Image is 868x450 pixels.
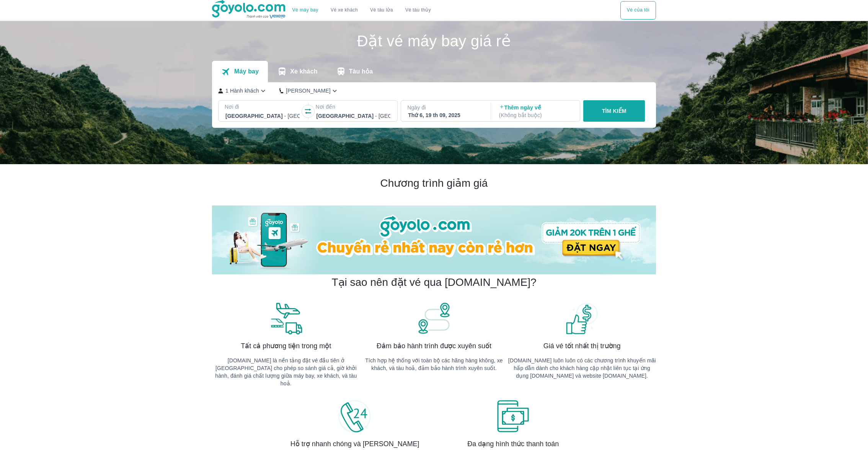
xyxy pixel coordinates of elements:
div: choose transportation mode [286,1,437,20]
button: 1 Hành khách [218,87,267,95]
img: banner [338,399,372,433]
p: Thêm ngày về [499,104,573,119]
span: Đa dạng hình thức thanh toán [467,439,559,448]
button: Vé của tôi [620,1,656,20]
span: Tất cả phương tiện trong một [241,341,331,351]
h2: Tại sao nên đặt vé qua [DOMAIN_NAME]? [331,276,536,289]
p: Máy bay [234,68,259,75]
p: Ngày đi [407,104,483,111]
p: Nơi đi [225,103,300,111]
p: 1 Hành khách [225,87,259,95]
div: choose transportation mode [620,1,656,20]
span: Đảm bảo hành trình được xuyên suốt [377,341,491,351]
h1: Đặt vé máy bay giá rẻ [212,33,656,49]
div: Thứ 6, 19 th 09, 2025 [408,111,482,119]
p: [DOMAIN_NAME] là nền tảng đặt vé đầu tiên ở [GEOGRAPHIC_DATA] cho phép so sánh giá cả, giờ khởi h... [212,357,360,387]
button: Vé tàu thủy [399,1,437,20]
button: [PERSON_NAME] [279,87,339,95]
p: Xe khách [290,68,317,75]
a: Vé máy bay [292,7,318,13]
a: Vé xe khách [331,7,358,13]
h2: Chương trình giảm giá [212,176,656,190]
p: Tàu hỏa [349,68,373,75]
div: transportation tabs [212,61,382,82]
span: Giá vé tốt nhất thị trường [543,341,621,351]
img: banner-home [212,205,656,274]
img: banner [496,399,530,433]
img: banner [417,302,451,335]
p: [PERSON_NAME] [286,87,331,95]
p: TÌM KIẾM [602,107,627,115]
img: banner [565,302,599,335]
p: ( Không bắt buộc ) [499,111,573,119]
p: Tích hợp hệ thống với toàn bộ các hãng hàng không, xe khách, và tàu hoả, đảm bảo hành trình xuyên... [360,357,508,372]
p: Nơi đến [315,103,391,111]
button: TÌM KIẾM [583,100,645,122]
img: banner [269,302,303,335]
a: Vé tàu lửa [364,1,399,20]
p: [DOMAIN_NAME] luôn luôn có các chương trình khuyến mãi hấp dẫn dành cho khách hàng cập nhật liên ... [508,357,656,380]
span: Hỗ trợ nhanh chóng và [PERSON_NAME] [290,439,419,448]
